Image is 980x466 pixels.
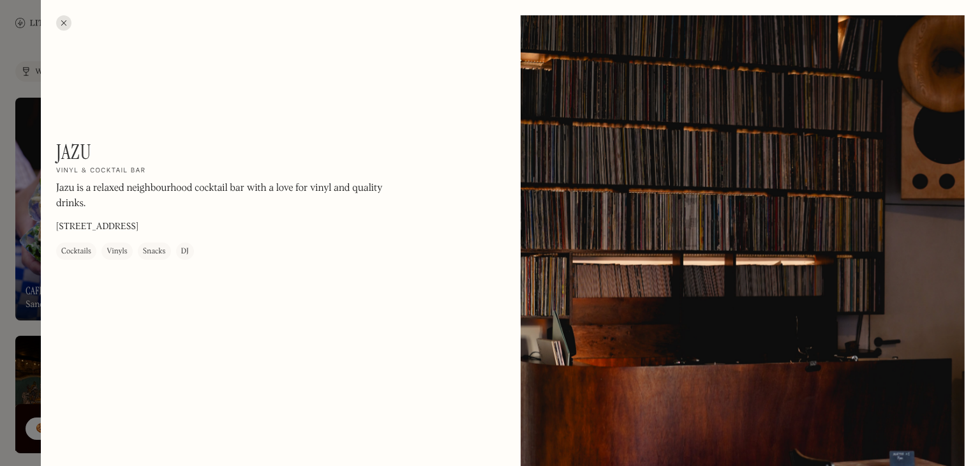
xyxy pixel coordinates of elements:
[107,245,128,258] div: Vinyls
[56,181,401,211] p: Jazu is a relaxed neighbourhood cocktail bar with a love for vinyl and quality drinks.
[56,220,138,234] p: [STREET_ADDRESS]
[61,245,91,258] div: Cocktails
[56,167,146,176] h2: Vinyl & cocktail bar
[181,245,189,258] div: DJ
[56,140,91,164] h1: Jazu
[143,245,166,258] div: Snacks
